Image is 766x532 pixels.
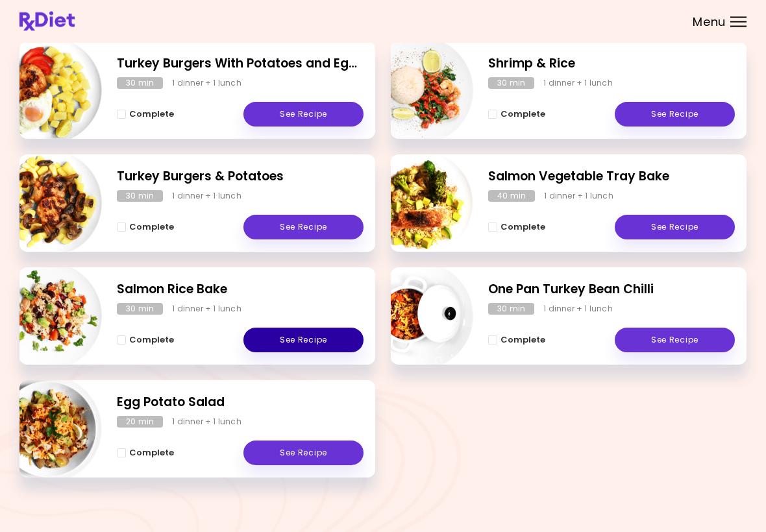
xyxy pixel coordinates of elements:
button: Complete - Turkey Burgers & Potatoes [117,220,174,236]
div: 1 dinner + 1 lunch [544,191,613,202]
a: See Recipe - Shrimp & Rice [615,103,735,127]
button: Complete - Salmon Rice Bake [117,333,174,348]
button: Complete - Egg Potato Salad [117,446,174,461]
button: Complete - Shrimp & Rice [488,107,545,123]
div: 1 dinner + 1 lunch [543,78,613,90]
h2: Salmon Rice Bake [117,281,364,300]
div: 1 dinner + 1 lunch [172,78,241,90]
a: See Recipe - Salmon Rice Bake [243,328,364,353]
span: Complete [129,448,174,459]
div: 30 min [117,304,163,315]
button: Complete - One Pan Turkey Bean Chilli [488,333,545,348]
img: Info - Shrimp & Rice [365,37,473,145]
img: RxDiet [19,12,75,31]
a: See Recipe - One Pan Turkey Bean Chilli [615,328,735,353]
a: See Recipe - Turkey Burgers & Potatoes [243,215,364,240]
h2: Salmon Vegetable Tray Bake [488,168,735,187]
a: See Recipe - Turkey Burgers With Potatoes and Eggs [243,103,364,127]
div: 40 min [488,191,535,202]
span: Complete [129,223,174,233]
h2: Shrimp & Rice [488,55,735,74]
h2: Egg Potato Salad [117,394,364,413]
span: Complete [500,335,545,346]
span: Complete [500,110,545,120]
h2: One Pan Turkey Bean Chilli [488,281,735,300]
a: See Recipe - Salmon Vegetable Tray Bake [615,215,735,240]
div: 30 min [117,78,163,90]
h2: Turkey Burgers With Potatoes and Eggs [117,55,364,74]
div: 20 min [117,417,163,428]
img: Info - Salmon Vegetable Tray Bake [365,150,473,258]
div: 30 min [488,304,534,315]
span: Complete [129,110,174,120]
a: See Recipe - Egg Potato Salad [243,441,364,466]
div: 30 min [488,78,534,90]
div: 1 dinner + 1 lunch [172,417,241,428]
button: Complete - Salmon Vegetable Tray Bake [488,220,545,236]
div: 30 min [117,191,163,202]
span: Menu [693,16,726,28]
h2: Turkey Burgers & Potatoes [117,168,364,187]
img: Info - One Pan Turkey Bean Chilli [365,263,473,370]
button: Complete - Turkey Burgers With Potatoes and Eggs [117,107,174,123]
div: 1 dinner + 1 lunch [172,304,241,315]
span: Complete [500,223,545,233]
div: 1 dinner + 1 lunch [172,191,241,202]
span: Complete [129,335,174,346]
div: 1 dinner + 1 lunch [543,304,613,315]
